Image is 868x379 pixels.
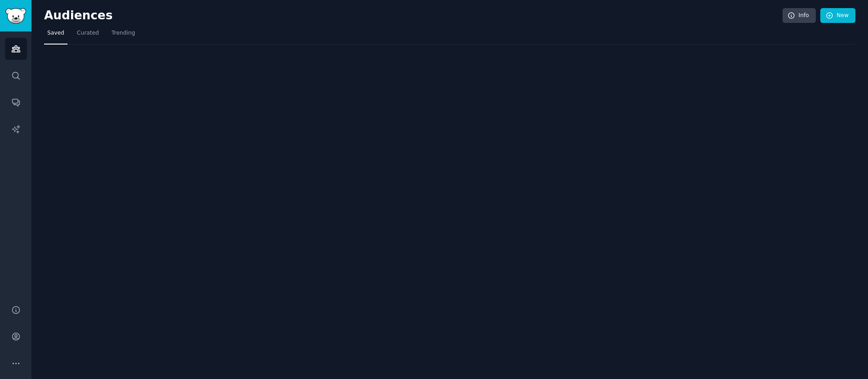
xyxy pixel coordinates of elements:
a: Info [783,8,816,23]
span: Trending [112,29,135,37]
a: Curated [74,26,102,45]
span: Curated [77,29,99,37]
a: Saved [44,26,67,45]
img: GummySearch logo [5,8,26,24]
h2: Audiences [44,9,783,23]
a: New [820,8,855,23]
a: Trending [108,26,138,45]
span: Saved [47,29,64,37]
